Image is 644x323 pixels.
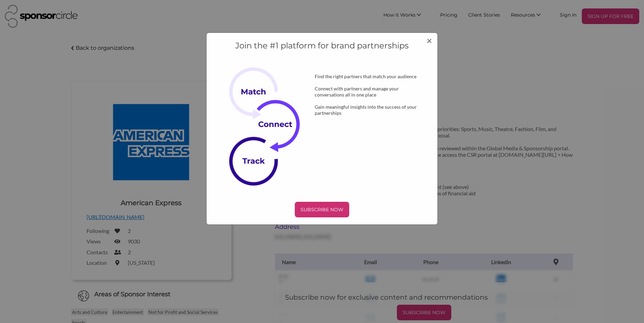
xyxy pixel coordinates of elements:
[304,86,431,98] div: Connect with partners and manage your conversations all in one place
[229,67,310,186] img: Subscribe Now Image
[427,35,432,46] span: ×
[304,104,431,116] div: Gain meaningful insights into the success of your partnerships
[427,36,432,45] button: Close modal
[297,204,347,215] p: SUBSCRIBE NOW
[213,202,430,217] a: SUBSCRIBE NOW
[304,73,431,80] div: Find the right partners that match your audience
[213,40,430,51] h4: Join the #1 platform for brand partnerships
